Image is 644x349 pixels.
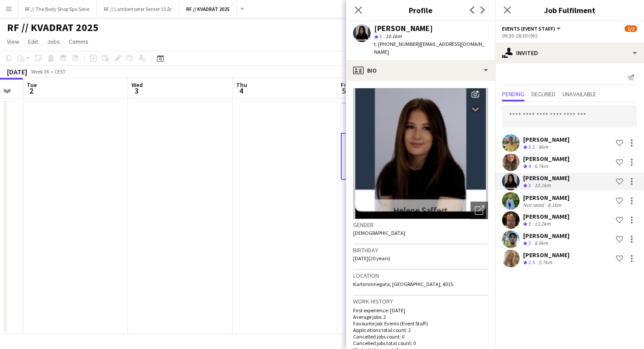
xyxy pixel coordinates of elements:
a: Comms [65,36,92,47]
span: | [EMAIL_ADDRESS][DOMAIN_NAME] [374,41,485,55]
div: [PERSON_NAME] [523,174,570,182]
div: 10.1km [533,182,552,189]
a: Edit [25,36,42,47]
button: RF // KVADRAT 2025 [179,0,237,17]
a: Jobs [43,36,64,47]
span: 2.5 [528,259,535,265]
div: [PERSON_NAME] [523,155,570,163]
h3: Work history [353,297,488,305]
span: Week 36 [29,68,51,75]
span: Thu [236,81,247,89]
span: 4 [528,163,531,169]
span: 2 [25,86,37,96]
span: Wed [131,81,143,89]
p: Average jobs: 2 [353,314,488,320]
span: t. [PHONE_NUMBER] [374,41,420,47]
div: Open photos pop-in [471,202,488,219]
span: Tue [27,81,37,89]
img: Crew avatar or photo [353,88,488,219]
a: View [4,36,23,47]
span: Jobs [47,38,60,45]
p: Favourite job: Events (Event Staff) [353,320,488,327]
h3: Birthday [353,246,488,254]
h3: Profile [346,4,495,16]
div: [PERSON_NAME] [523,213,570,220]
div: [DATE] [7,67,27,76]
p: Cancelled jobs count: 0 [353,333,488,340]
app-job-card: 09:30-18:30 (9h)1/2RF // Kvadrat lykkehjul vakt Kvadrat Senter1 RoleEvents (Event Staff)7I1/209:3... [341,102,439,180]
div: [PERSON_NAME] [523,194,570,202]
div: 8.1km [546,202,563,208]
span: [DATE] (20 years) [353,255,390,262]
div: 13.2km [533,220,552,228]
span: 4 [235,86,247,96]
span: 3 [379,33,382,39]
div: 8km [537,143,550,151]
span: Unavailable [563,91,596,97]
div: [PERSON_NAME] [523,232,570,240]
div: 09:30-18:30 (9h) [502,32,637,39]
span: 3 [528,240,531,246]
p: First experience: [DATE] [353,307,488,314]
span: Declined [531,91,556,97]
h3: RF // Kvadrat lykkehjul vakt [341,115,439,123]
div: 5.7km [537,259,554,266]
span: 10.1km [384,33,403,39]
span: 1/2 [625,25,637,32]
div: 8.9km [533,240,550,247]
div: CEST [54,68,66,75]
div: [PERSON_NAME] [523,136,570,143]
span: Pending [502,91,524,97]
span: 3 [130,86,143,96]
div: [PERSON_NAME] [523,251,570,259]
div: Not rated [523,202,546,208]
span: Karlsminnegata, [GEOGRAPHIC_DATA], 4015 [353,281,453,287]
button: RF // The Body Shop Spa Serie [18,0,97,17]
div: [PERSON_NAME] [374,24,433,32]
span: Edit [28,38,38,45]
div: Bio [346,60,495,81]
app-card-role: Events (Event Staff)7I1/209:30-18:30 (9h)[PERSON_NAME] [PERSON_NAME] [341,133,439,180]
span: Comms [69,38,88,45]
p: Cancelled jobs total count: 0 [353,340,488,346]
span: [DEMOGRAPHIC_DATA] [353,230,405,236]
h3: Gender [353,221,488,229]
span: 5 [340,86,348,96]
span: 3 [528,182,531,188]
h1: RF // KVADRAT 2025 [7,21,99,34]
button: Events (Event Staff) [502,25,562,32]
span: View [7,38,19,45]
span: 3 [528,220,531,227]
div: 6.7km [533,163,550,170]
span: Fri [341,81,348,89]
span: 3.1 [528,143,535,150]
h3: Location [353,272,488,279]
span: Events (Event Staff) [502,25,555,32]
h3: Job Fulfilment [495,4,644,16]
div: Invited [495,42,644,63]
p: Applications total count: 2 [353,327,488,333]
button: RF // Lambertseter Senter 15 år [97,0,179,17]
